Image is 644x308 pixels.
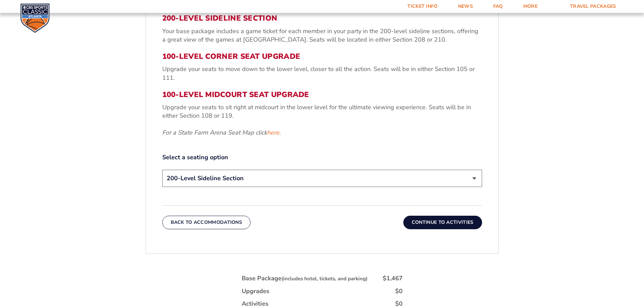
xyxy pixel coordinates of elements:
[395,287,403,295] div: $0
[162,65,482,82] p: Upgrade your seats to move down to the lower level, closer to all the action. Seats will be in ei...
[403,216,482,229] button: Continue To Activities
[267,128,279,137] a: here
[162,90,482,99] h3: 100-Level Midcourt Seat Upgrade
[242,300,268,308] div: Activities
[162,27,482,44] p: Your base package includes a game ticket for each member in your party in the 200-level sideline ...
[282,275,367,282] small: (includes hotel, tickets, and parking)
[395,300,403,308] div: $0
[162,216,251,229] button: Back To Accommodations
[162,153,482,162] label: Select a seating option
[383,274,403,283] div: $1,467
[242,274,367,283] div: Base Package
[162,128,281,137] em: For a State Farm Arena Seat Map click .
[20,3,50,33] img: CBS Sports Classic
[162,52,482,61] h3: 100-Level Corner Seat Upgrade
[162,103,482,120] p: Upgrade your seats to sit right at midcourt in the lower level for the ultimate viewing experienc...
[162,14,482,23] h3: 200-Level Sideline Section
[242,287,269,295] div: Upgrades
